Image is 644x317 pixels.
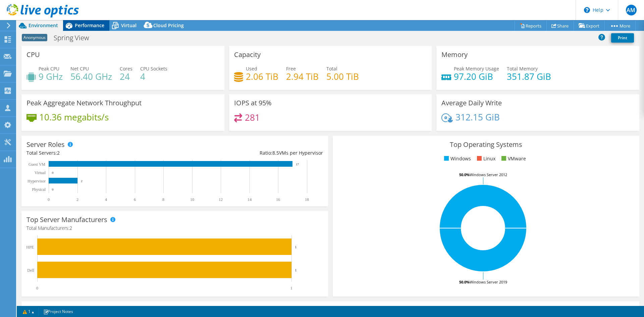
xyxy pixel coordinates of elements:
text: 6 [134,197,136,202]
h4: 351.87 GiB [507,73,551,80]
h4: 5.00 TiB [326,73,359,80]
span: Peak CPU [39,65,59,72]
span: Peak Memory Usage [454,65,499,72]
h3: CPU [26,51,40,58]
text: Virtual [35,170,46,175]
text: HPE [26,245,34,250]
text: 16 [276,197,280,202]
h4: 2.06 TiB [246,73,278,80]
h4: 24 [120,73,132,80]
tspan: Windows Server 2019 [470,279,507,284]
span: AM [626,5,637,15]
span: 2 [57,150,60,156]
h4: 2.94 TiB [286,73,319,80]
text: Dell [27,268,34,273]
h4: 10.36 megabits/s [39,113,109,121]
h4: 9 GHz [39,73,63,80]
h4: 4 [140,73,167,80]
tspan: 50.0% [459,279,470,284]
a: More [604,20,636,31]
a: 1 [18,307,39,316]
text: Physical [32,187,46,192]
text: 8 [162,197,164,202]
text: 4 [105,197,107,202]
span: Total [326,65,337,72]
svg: \n [584,7,590,13]
span: Net CPU [70,65,89,72]
h4: 56.40 GHz [70,73,112,80]
tspan: Windows Server 2012 [470,172,507,177]
h4: 281 [245,114,260,121]
a: Print [611,33,634,43]
h3: Top Operating Systems [338,141,634,148]
li: VMware [500,155,526,162]
span: Environment [29,22,58,29]
a: Export [574,20,605,31]
text: 0 [52,171,54,174]
h3: Capacity [234,51,261,58]
h1: Spring View [51,34,99,42]
div: Total Servers: [26,149,175,157]
text: Guest VM [29,162,45,167]
h3: Memory [441,51,468,58]
text: 2 [81,179,83,183]
text: 1 [295,268,297,272]
text: 1 [295,245,297,249]
span: CPU Sockets [140,65,167,72]
a: Project Notes [39,307,78,316]
text: 2 [76,197,78,202]
a: Reports [515,20,547,31]
tspan: 50.0% [459,172,470,177]
h4: 97.20 GiB [454,73,499,80]
span: Total Memory [507,65,538,72]
span: Used [246,65,257,72]
text: 0 [48,197,50,202]
span: Free [286,65,296,72]
span: Cores [120,65,132,72]
text: 17 [296,163,299,166]
span: 8.5 [272,150,279,156]
h4: 312.15 GiB [455,113,500,121]
text: 14 [248,197,252,202]
li: Windows [442,155,471,162]
span: Performance [75,22,104,29]
text: 18 [305,197,309,202]
text: 0 [52,188,54,191]
text: 0 [36,286,38,290]
span: Anonymous [22,34,47,41]
h3: IOPS at 95% [234,99,272,107]
text: 10 [190,197,194,202]
h3: Average Daily Write [441,99,502,107]
text: 12 [219,197,223,202]
h3: Server Roles [26,141,65,148]
h4: Total Manufacturers: [26,224,323,232]
a: Share [546,20,574,31]
span: Cloud Pricing [153,22,184,29]
div: Ratio: VMs per Hypervisor [175,149,323,157]
h3: Top Server Manufacturers [26,216,107,223]
span: Virtual [121,22,137,29]
text: Hypervisor [28,179,46,183]
span: 2 [69,225,72,231]
li: Linux [475,155,495,162]
h3: Peak Aggregate Network Throughput [26,99,142,107]
text: 1 [290,286,292,290]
